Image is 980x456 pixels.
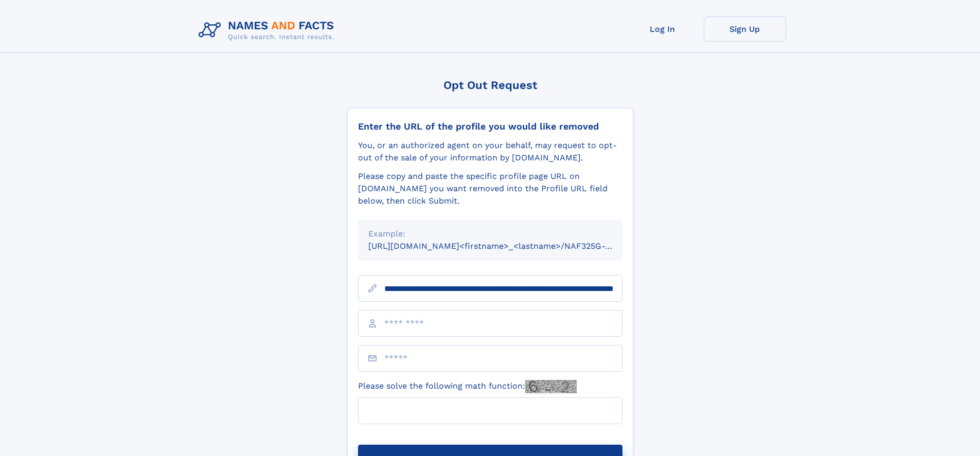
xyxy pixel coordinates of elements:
[368,228,612,240] div: Example:
[358,170,622,207] div: Please copy and paste the specific profile page URL on [DOMAIN_NAME] you want removed into the Pr...
[368,241,642,251] small: [URL][DOMAIN_NAME]<firstname>_<lastname>/NAF325G-xxxxxxxx
[358,121,622,132] div: Enter the URL of the profile you would like removed
[347,79,633,92] div: Opt Out Request
[621,16,704,42] a: Log In
[358,139,622,164] div: You, or an authorized agent on your behalf, may request to opt-out of the sale of your informatio...
[194,16,343,44] img: Logo Names and Facts
[358,380,577,393] label: Please solve the following math function:
[704,16,786,42] a: Sign Up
